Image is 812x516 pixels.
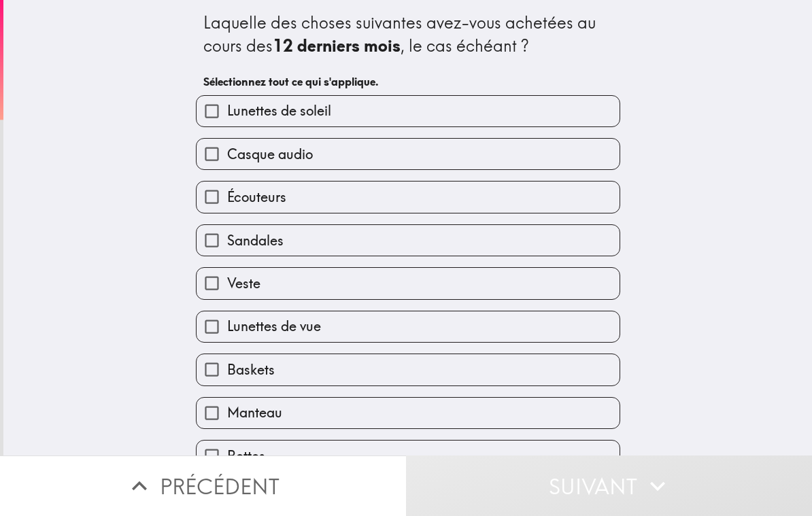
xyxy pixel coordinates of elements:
button: Veste [197,268,620,298]
span: Bottes [227,447,265,466]
button: Bottes [197,441,620,471]
button: Manteau [197,398,620,428]
span: Veste [227,274,260,293]
span: Casque audio [227,145,313,164]
button: Lunettes de soleil [197,96,620,126]
span: Manteau [227,403,282,422]
button: Écouteurs [197,182,620,212]
span: Baskets [227,360,275,379]
h6: Sélectionnez tout ce qui s'applique. [203,74,613,89]
button: Casque audio [197,139,620,169]
div: Laquelle des choses suivantes avez-vous achetées au cours des , le cas échéant ? [203,12,613,57]
span: Écouteurs [227,188,286,207]
button: Baskets [197,354,620,385]
button: Lunettes de vue [197,311,620,342]
span: Sandales [227,231,284,250]
button: Suivant [406,455,812,516]
button: Sandales [197,225,620,256]
span: Lunettes de soleil [227,101,331,120]
b: 12 derniers mois [273,35,401,56]
span: Lunettes de vue [227,317,321,336]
